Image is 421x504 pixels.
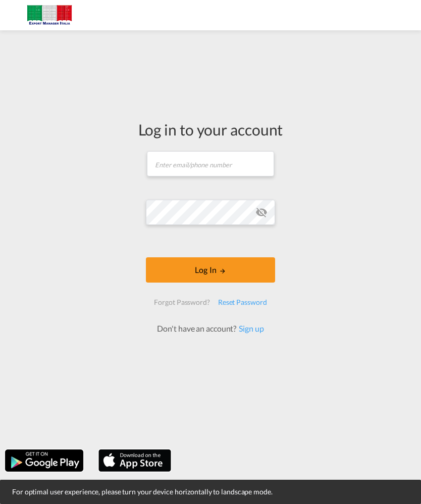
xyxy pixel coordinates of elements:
img: 51022700b14f11efa3148557e262d94e.jpg [15,4,83,27]
input: Enter email/phone number [147,151,274,176]
div: Forgot Password? [150,293,214,311]
div: Log in to your account [138,119,283,140]
button: LOGIN [146,257,275,283]
a: Sign up [236,324,264,333]
div: Reset Password [214,293,271,311]
div: Don't have an account? [146,323,275,334]
img: apple.png [97,448,172,473]
md-icon: icon-eye-off [255,206,268,218]
span: For optimal user experience, please turn your device horizontally to landscape mode. [9,487,412,497]
img: google.png [4,448,84,473]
